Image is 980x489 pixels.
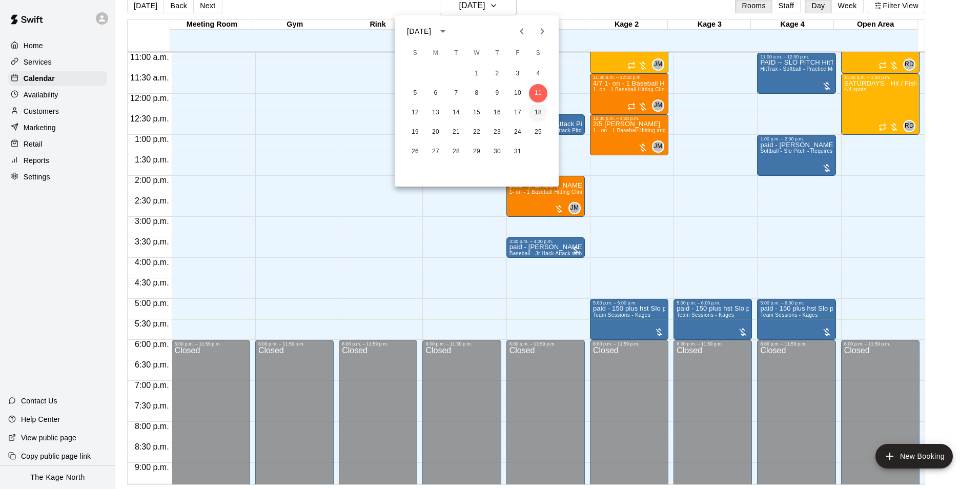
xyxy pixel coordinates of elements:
[488,84,506,103] button: 9
[426,142,445,161] button: 27
[529,123,547,141] button: 25
[529,104,547,122] button: 18
[434,23,452,40] button: calendar view is open, switch to year view
[426,104,445,122] button: 13
[406,123,424,141] button: 19
[488,123,506,141] button: 23
[512,21,532,42] button: Previous month
[426,43,445,64] span: Monday
[488,43,506,64] span: Thursday
[447,142,465,161] button: 28
[406,142,424,161] button: 26
[529,65,547,83] button: 4
[508,65,527,83] button: 3
[467,142,486,161] button: 29
[467,104,486,122] button: 15
[467,123,486,141] button: 22
[529,84,547,103] button: 11
[508,43,527,64] span: Friday
[488,104,506,122] button: 16
[529,43,547,64] span: Saturday
[407,26,431,37] div: [DATE]
[447,84,465,103] button: 7
[406,43,424,64] span: Sunday
[508,142,527,161] button: 31
[532,21,553,42] button: Next month
[426,123,445,141] button: 20
[508,104,527,122] button: 17
[508,123,527,141] button: 24
[508,84,527,103] button: 10
[447,123,465,141] button: 21
[447,104,465,122] button: 14
[447,43,465,64] span: Tuesday
[488,142,506,161] button: 30
[426,84,445,103] button: 6
[406,104,424,122] button: 12
[488,65,506,83] button: 2
[467,84,486,103] button: 8
[406,84,424,103] button: 5
[467,65,486,83] button: 1
[467,43,486,64] span: Wednesday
